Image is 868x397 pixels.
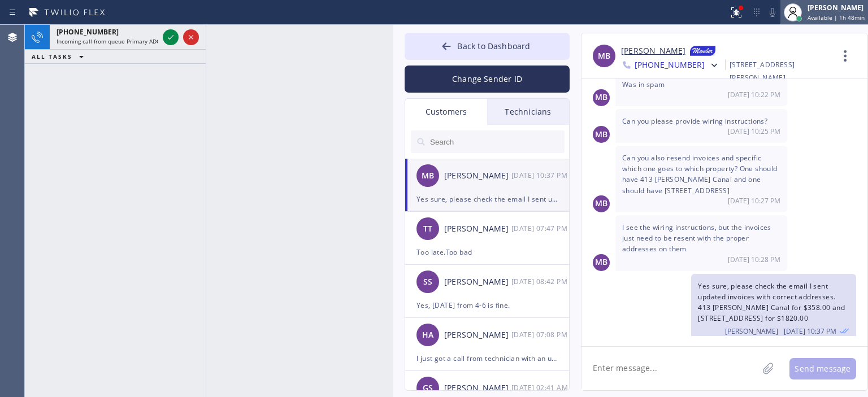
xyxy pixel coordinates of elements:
[444,382,511,395] div: [PERSON_NAME]
[730,58,832,84] div: [STREET_ADDRESS][PERSON_NAME]
[595,197,607,210] span: MB
[728,126,780,136] span: [DATE] 10:25 PM
[429,130,565,153] input: Search
[728,196,780,206] span: [DATE] 10:27 PM
[808,3,865,12] div: [PERSON_NAME]
[622,223,771,254] span: I see the wiring instructions, but the invoices just need to be resent with the proper addresses ...
[728,90,780,99] span: [DATE] 10:22 PM
[444,276,511,289] div: [PERSON_NAME]
[635,59,705,73] span: [PHONE_NUMBER]
[698,281,845,324] span: Yes sure, please check the email I sent updated invoices with correct addresses. 413 [PERSON_NAME...
[57,37,160,45] span: Incoming call from queue Primary ADC
[422,329,433,342] span: HA
[183,29,199,45] button: Reject
[405,66,570,93] button: Change Sender ID
[416,246,558,259] div: Too late.Too bad
[808,14,865,21] span: Available | 1h 48min
[511,222,570,235] div: 08/20/2025 9:47 AM
[444,169,511,182] div: [PERSON_NAME]
[25,50,95,63] button: ALL TASKS
[423,223,432,235] span: TT
[457,41,530,51] span: Back to Dashboard
[416,299,558,312] div: Yes, [DATE] from 4-6 is fine.
[511,328,570,341] div: 08/19/2025 9:08 AM
[622,153,778,195] span: Can you also resend invoices and specific which one goes to which property? One should have 413 [...
[789,358,856,379] button: Send message
[405,33,570,60] button: Back to Dashboard
[621,45,685,58] a: [PERSON_NAME]
[784,326,836,336] span: [DATE] 10:37 PM
[416,352,558,365] div: I just got a call from technician with an updated ETA, he'll be there at around 11am.
[765,5,780,20] button: Mute
[32,53,72,60] span: ALL TASKS
[615,146,787,212] div: 08/20/2025 9:27 AM
[163,29,179,45] button: Accept
[487,99,569,125] div: Technicians
[691,274,856,343] div: 08/20/2025 9:37 AM
[511,381,570,394] div: 08/18/2025 9:41 AM
[598,50,610,63] span: MB
[615,109,787,143] div: 08/20/2025 9:25 AM
[416,193,558,206] div: Yes sure, please check the email I sent updated invoices with correct addresses. 413 [PERSON_NAME...
[405,99,487,125] div: Customers
[595,128,607,141] span: MB
[615,72,787,106] div: 08/20/2025 9:22 AM
[511,169,570,182] div: 08/20/2025 9:37 AM
[622,80,665,89] span: Was in spam
[423,276,432,289] span: SS
[423,382,433,395] span: GS
[444,329,511,342] div: [PERSON_NAME]
[57,27,119,37] span: [PHONE_NUMBER]
[422,169,434,182] span: MB
[511,275,570,288] div: 08/19/2025 9:42 AM
[595,256,607,269] span: MB
[615,215,787,271] div: 08/20/2025 9:28 AM
[595,91,607,104] span: MB
[622,116,767,126] span: Can you please provide wiring instructions?
[444,223,511,235] div: [PERSON_NAME]
[728,255,780,264] span: [DATE] 10:28 PM
[725,326,778,336] span: [PERSON_NAME]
